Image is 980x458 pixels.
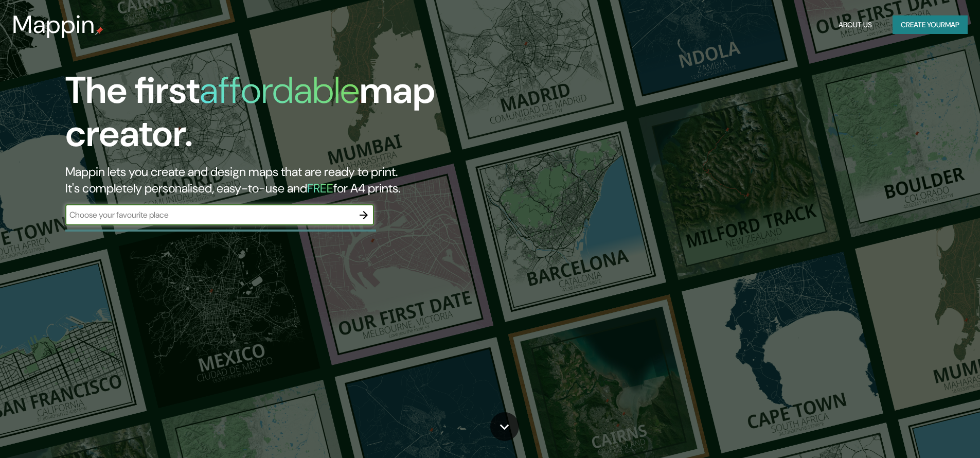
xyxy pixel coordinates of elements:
[12,10,95,39] h3: Mappin
[893,15,968,34] button: Create yourmap
[200,66,360,114] h1: affordable
[65,164,556,197] h2: Mappin lets you create and design maps that are ready to print. It's completely personalised, eas...
[65,69,556,164] h1: The first map creator.
[834,15,876,34] button: About Us
[307,180,333,196] h5: FREE
[65,209,353,221] input: Choose your favourite place
[95,27,103,35] img: mappin-pin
